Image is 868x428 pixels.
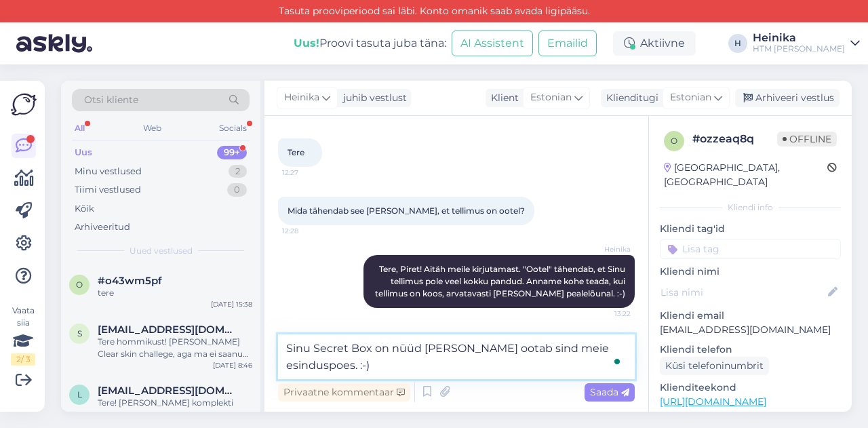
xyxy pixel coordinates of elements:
div: # ozzeaq8q [692,131,777,147]
button: AI Assistent [452,31,533,56]
span: Offline [777,132,837,147]
button: Emailid [538,31,597,56]
div: Küsi telefoninumbrit [660,357,769,375]
div: [GEOGRAPHIC_DATA], [GEOGRAPHIC_DATA] [664,161,827,189]
div: Kõik [75,202,94,216]
span: Heinika [580,244,631,254]
div: Tere! [PERSON_NAME] komplekti kätte, aga minuni pole jõudnud veel tänane video, mis pidi tulema ü... [98,397,252,421]
b: Uus! [294,37,319,50]
div: [DATE] 15:38 [211,299,252,309]
p: Kliendi email [660,309,841,323]
span: Mida tähendab see [PERSON_NAME], et tellimus on ootel? [288,206,525,216]
span: o [76,279,83,290]
div: 2 [229,165,247,178]
span: Tere, Piret! Aitäh meile kirjutamast. "Ootel" tähendab, et Sinu tellimus pole veel kokku pandud. ... [375,264,627,298]
div: Vaata siia [11,305,35,366]
input: Lisa tag [660,239,841,259]
a: HeinikaHTM [PERSON_NAME] [753,33,860,54]
div: tere [98,287,252,299]
img: Askly Logo [11,92,37,117]
div: 0 [227,183,247,197]
span: Saada [590,386,629,398]
div: Web [140,119,164,137]
span: Estonian [670,90,711,105]
span: o [671,136,677,146]
span: s [77,328,82,338]
div: Proovi tasuta juba täna: [294,35,446,52]
div: Kliendi info [660,201,841,214]
div: Tere hommikust! [PERSON_NAME] Clear skin challege, aga ma ei saanud eile videot meilile! [98,336,252,360]
div: Privaatne kommentaar [278,383,410,402]
span: sirje.puusepp2@mail.ee [98,324,239,336]
div: HTM [PERSON_NAME] [753,43,845,54]
div: Arhiveeritud [75,220,130,234]
div: Uus [75,146,92,159]
span: #o43wm5pf [98,275,162,287]
div: Arhiveeri vestlus [735,89,840,107]
span: 12:28 [282,226,333,236]
span: Uued vestlused [130,245,193,257]
div: [DATE] 8:46 [213,360,252,370]
div: Klient [486,91,519,105]
div: juhib vestlust [338,91,407,105]
textarea: To enrich screen reader interactions, please activate Accessibility in Grammarly extension settings [278,334,635,379]
span: 13:22 [580,309,631,319]
span: Estonian [530,90,572,105]
div: Aktiivne [613,31,696,56]
div: Tiimi vestlused [75,183,141,197]
span: l [77,389,82,400]
div: H [728,34,747,53]
div: Heinika [753,33,845,43]
p: Kliendi tag'id [660,222,841,236]
div: 99+ [217,146,247,159]
div: 2 / 3 [11,353,35,366]
span: Heinika [284,90,319,105]
p: Klienditeekond [660,381,841,395]
p: Kliendi telefon [660,343,841,357]
input: Lisa nimi [660,285,825,300]
span: ly.kotkas@gmail.com [98,385,239,397]
div: Socials [216,119,250,137]
div: All [72,119,87,137]
div: Klienditugi [601,91,658,105]
span: Otsi kliente [84,93,138,107]
a: [URL][DOMAIN_NAME] [660,395,766,408]
div: Minu vestlused [75,165,142,178]
span: 12:27 [282,168,333,178]
span: Tere [288,147,304,157]
p: [EMAIL_ADDRESS][DOMAIN_NAME] [660,323,841,337]
p: Kliendi nimi [660,265,841,279]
